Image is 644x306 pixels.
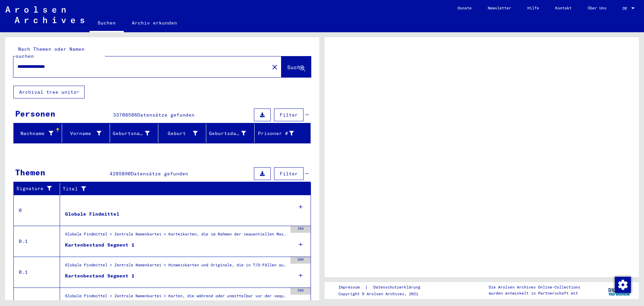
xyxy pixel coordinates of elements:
td: 0 [14,195,60,226]
div: 500 [290,288,311,295]
div: Titel [63,185,298,192]
span: Filter [280,112,298,118]
img: Zustimmung ändern [615,277,631,293]
div: Titel [63,183,304,194]
div: Nachname [16,128,62,139]
div: 350 [290,226,311,233]
a: Archiv erkunden [124,15,185,31]
div: Globale Findmittel [65,211,119,218]
span: Datensätze gefunden [137,112,195,118]
mat-header-cell: Geburtsname [110,124,158,143]
button: Filter [274,167,304,180]
div: Nachname [16,130,53,137]
div: Vorname [65,128,110,139]
div: Zustimmung ändern [614,276,631,293]
div: Kartenbestand Segment 1 [65,242,135,249]
mat-header-cell: Vorname [62,124,110,143]
div: Kartenbestand Segment 1 [65,272,135,279]
div: Geburtsname [113,128,158,139]
div: Globale Findmittel > Zentrale Namenkartei > Karten, die während oder unmittelbar vor der sequenti... [65,293,287,302]
span: 4285890 [110,171,131,177]
span: 33708586 [113,112,137,118]
mat-header-cell: Geburtsdatum [206,124,255,143]
div: | [338,284,428,291]
div: Geburtsdatum [209,130,246,137]
mat-icon: close [271,63,279,71]
div: Vorname [65,130,102,137]
mat-header-cell: Prisoner # [255,124,311,143]
div: Geburtsname [113,130,150,137]
a: Suchen [90,15,124,32]
a: Impressum [338,284,365,291]
td: 0.1 [14,226,60,257]
button: Suche [281,56,311,77]
img: Arolsen_neg.svg [5,6,84,23]
div: Signature [16,185,55,192]
p: Die Arolsen Archives Online-Collections [489,284,580,290]
div: Globale Findmittel > Zentrale Namenkartei > Karteikarten, die im Rahmen der sequentiellen Massend... [65,231,287,241]
span: Suche [287,64,304,71]
div: Geburt‏ [161,128,206,139]
div: Globale Findmittel > Zentrale Namenkartei > Hinweiskarten und Originale, die in T/D-Fällen aufgef... [65,262,287,271]
div: Personen [15,107,55,120]
div: Themen [15,166,45,178]
td: 0.1 [14,257,60,288]
a: Datenschutzerklärung [368,284,428,291]
span: DE [623,6,630,11]
button: Clear [268,60,281,74]
mat-header-cell: Nachname [14,124,62,143]
div: 500 [290,257,311,264]
div: Geburtsdatum [209,128,254,139]
div: Signature [16,183,61,194]
p: Copyright © Arolsen Archives, 2021 [338,291,428,297]
div: Prisoner # [257,130,294,137]
span: Filter [280,171,298,177]
button: Archival tree units [13,86,85,98]
button: Filter [274,108,304,121]
img: yv_logo.png [607,282,632,299]
mat-header-cell: Geburt‏ [158,124,207,143]
div: Geburt‏ [161,130,198,137]
span: Datensätze gefunden [131,171,188,177]
p: wurden entwickelt in Partnerschaft mit [489,290,580,296]
div: Prisoner # [257,128,303,139]
mat-label: Nach Themen oder Namen suchen [16,46,85,59]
